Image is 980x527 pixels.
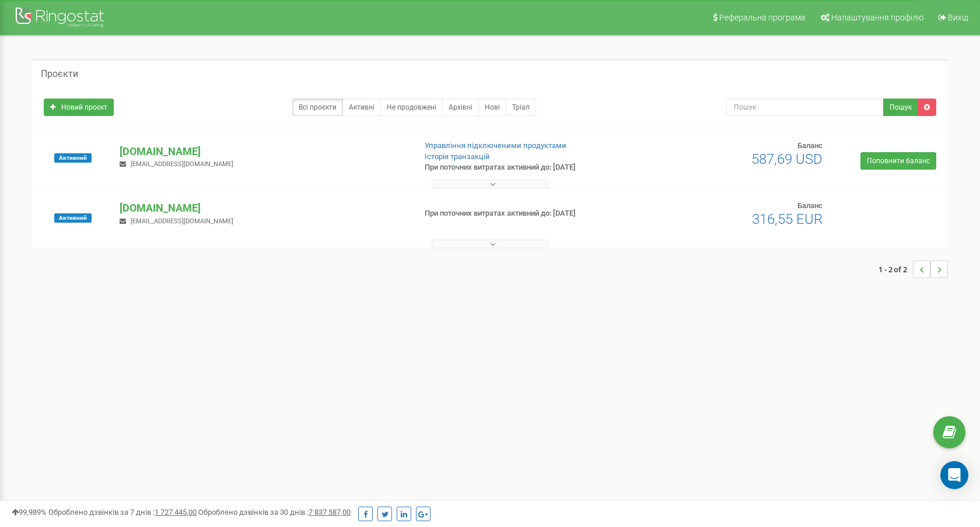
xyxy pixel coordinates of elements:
p: [DOMAIN_NAME] [120,201,405,216]
u: 7 837 587,00 [309,508,351,517]
a: Історія транзакцій [425,152,490,161]
span: Баланс [797,141,822,150]
a: Всі проєкти [292,99,343,116]
a: Не продовжені [380,99,443,116]
span: Баланс [797,201,822,210]
a: Нові [478,99,506,116]
span: Активний [54,213,92,223]
span: 99,989% [12,508,47,517]
span: Активний [54,153,92,163]
input: Пошук [726,99,884,116]
p: При поточних витратах активний до: [DATE] [425,162,635,173]
span: 1 - 2 of 2 [878,261,913,278]
span: Вихід [948,13,968,22]
a: Управління підключеними продуктами [425,141,566,150]
nav: ... [878,249,948,290]
p: [DOMAIN_NAME] [120,144,405,159]
span: Оброблено дзвінків за 30 днів : [198,508,351,517]
a: Поповнити баланс [860,152,936,170]
a: Тріал [506,99,536,116]
u: 1 727 445,00 [155,508,197,517]
a: Архівні [442,99,479,116]
span: Оброблено дзвінків за 7 днів : [48,508,197,517]
p: При поточних витратах активний до: [DATE] [425,208,635,219]
span: 587,69 USD [751,151,822,167]
span: Налаштування профілю [831,13,923,22]
span: Реферальна програма [719,13,806,22]
span: [EMAIL_ADDRESS][DOMAIN_NAME] [131,217,233,225]
button: Пошук [883,99,918,116]
a: Активні [342,99,381,116]
h5: Проєкти [41,69,78,79]
span: [EMAIL_ADDRESS][DOMAIN_NAME] [131,160,233,168]
a: Новий проєкт [44,99,114,116]
div: Open Intercom Messenger [940,461,968,489]
span: 316,55 EUR [752,211,822,227]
